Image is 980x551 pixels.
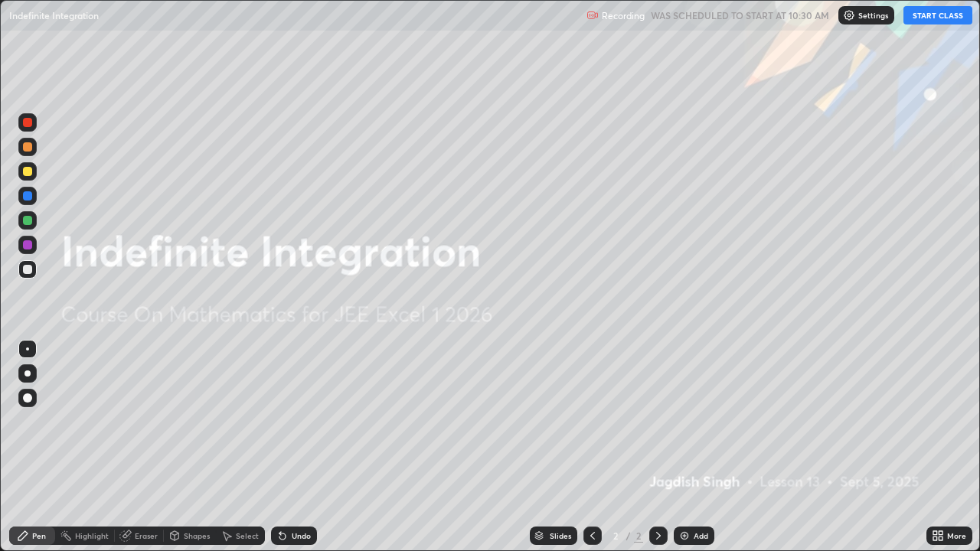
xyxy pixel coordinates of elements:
[634,529,643,543] div: 2
[843,9,855,21] img: class-settings-icons
[75,532,109,540] div: Highlight
[651,8,829,22] h5: WAS SCHEDULED TO START AT 10:30 AM
[602,10,645,21] p: Recording
[32,532,46,540] div: Pen
[550,532,571,540] div: Slides
[184,532,210,540] div: Shapes
[858,11,888,19] p: Settings
[678,530,691,542] img: add-slide-button
[9,9,99,21] p: Indefinite Integration
[694,532,708,540] div: Add
[586,9,599,21] img: recording.375f2c34.svg
[626,531,631,540] div: /
[903,6,972,24] button: START CLASS
[236,532,259,540] div: Select
[608,531,623,540] div: 2
[947,532,966,540] div: More
[135,532,158,540] div: Eraser
[292,532,311,540] div: Undo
